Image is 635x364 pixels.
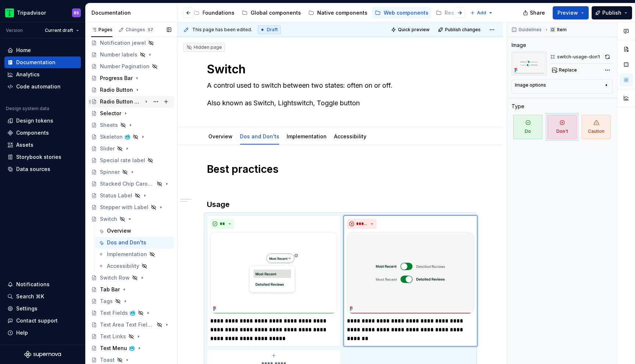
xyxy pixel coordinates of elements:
[95,248,174,260] a: Implementation
[16,47,31,54] div: Home
[88,331,174,342] a: Text Links
[100,63,150,70] div: Number Pagination
[100,74,133,82] div: Progress Bar
[88,143,174,154] a: Slider
[557,54,600,60] div: switch-usage-don't
[16,329,28,336] div: Help
[42,25,82,36] button: Current draft
[100,145,115,152] div: Slider
[126,27,154,33] div: Changes
[548,115,577,139] span: Don't
[546,113,578,141] button: Don't
[4,279,81,290] button: Notifications
[237,128,282,144] div: Dos and Don'ts
[4,151,81,163] a: Storybook stories
[95,260,174,272] a: Accessibility
[100,204,148,211] div: Stepper with Label
[88,49,174,61] a: Number labels
[305,7,370,19] a: Native components
[88,166,174,178] a: Spinner
[284,128,330,144] div: Implementation
[100,321,154,328] div: Text Area Text Field 🥶
[88,342,174,354] a: Text Menu 🥶
[205,128,236,144] div: Overview
[100,356,115,364] div: Toast
[17,9,46,17] div: Tripadvisor
[100,86,133,94] div: Radio Button
[557,9,578,17] span: Preview
[100,39,146,47] div: Notification jewel
[88,201,174,213] a: Stepper with Label
[100,110,121,117] div: Selector
[384,9,428,17] div: Web components
[88,178,174,190] a: Stacked Chip Carousel
[240,133,279,139] a: Dos and Don'ts
[69,6,353,20] div: Page tree
[100,180,154,188] div: Stacked Chip Carousel
[4,81,81,92] a: Code automation
[100,51,137,58] div: Number labels
[6,106,49,112] div: Design system data
[239,7,304,19] a: Global components
[4,139,81,151] a: Assets
[100,345,135,352] div: Text Menu 🥶
[4,163,81,175] a: Data sources
[445,27,481,33] span: Publish changes
[88,96,174,108] a: Radio Button with Label
[347,232,474,314] img: 783c4361-884a-4734-b1f1-2c8d5464028c.png
[436,25,484,35] button: Publish changes
[100,215,117,223] div: Switch
[100,157,145,164] div: Special rate label
[88,84,174,96] a: Radio Button
[88,213,174,225] a: Switch
[210,232,337,314] img: 25a35ec0-090f-43a2-ad7f-cababff43924.png
[107,239,146,246] div: Dos and Don'ts
[433,7,502,19] a: Resources & tools
[207,163,474,176] h1: Best practices
[88,319,174,331] a: Text Area Text Field 🥶
[16,293,44,300] div: Search ⌘K
[202,9,234,17] div: Foundations
[88,272,174,284] a: Switch Row
[88,72,174,84] a: Progress Bar
[530,9,545,17] span: Share
[512,52,547,75] img: 783c4361-884a-4734-b1f1-2c8d5464028c.png
[192,27,252,33] span: This page has been edited.
[100,121,118,129] div: Sheets
[147,27,154,33] span: 57
[91,27,112,33] div: Pages
[16,305,37,312] div: Settings
[88,190,174,201] a: Status Label
[16,281,50,288] div: Notifications
[582,115,611,139] span: Caution
[88,108,174,119] a: Selector
[100,168,120,176] div: Spinner
[4,127,81,139] a: Components
[88,295,174,307] a: Tags
[208,133,233,139] a: Overview
[4,57,81,68] a: Documentation
[512,41,526,49] div: Image
[515,82,546,88] div: Image options
[317,9,367,17] div: Native components
[16,83,61,90] div: Code automation
[107,227,131,234] div: Overview
[100,298,113,305] div: Tags
[287,133,327,139] a: Implementation
[16,317,58,324] div: Contact support
[107,251,147,258] div: Implementation
[331,128,369,144] div: Accessibility
[513,115,542,139] span: Do
[251,9,301,17] div: Global components
[372,7,431,19] a: Web components
[515,82,609,91] button: Image options
[88,284,174,295] a: Tab Bar
[100,133,130,141] div: Skeleton 🥶
[88,131,174,143] a: Skeleton 🥶
[205,80,472,109] textarea: A control used to switch between two states: often on or off. Also known as Switch, Lightswitch, ...
[519,27,542,33] span: Guidelines
[100,333,126,340] div: Text Links
[88,307,174,319] a: Text Fields 🥶
[334,133,366,139] a: Accessibility
[45,28,73,33] span: Current draft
